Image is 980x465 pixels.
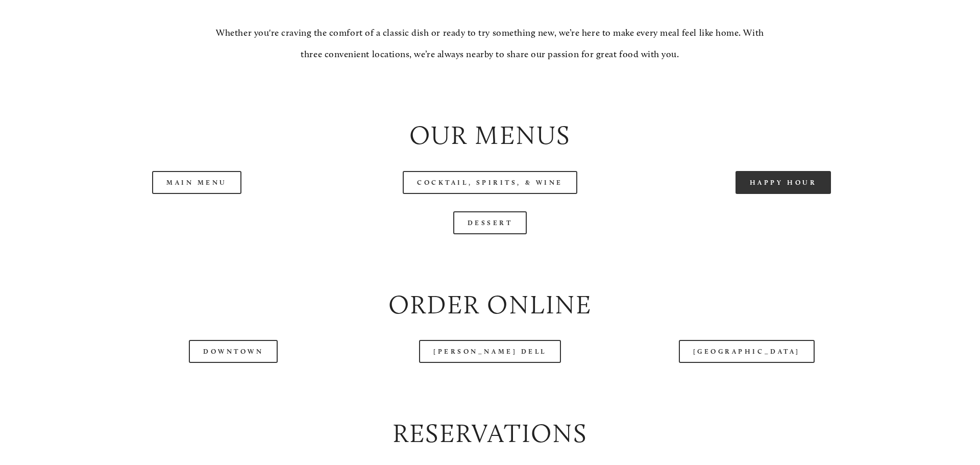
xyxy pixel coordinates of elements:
a: Happy Hour [736,171,831,194]
h2: Order Online [59,286,921,323]
a: Main Menu [152,171,241,194]
h2: Reservations [59,415,921,451]
a: [GEOGRAPHIC_DATA] [679,340,815,363]
a: Downtown [189,340,278,363]
a: Dessert [453,211,527,234]
h2: Our Menus [59,117,921,153]
a: [PERSON_NAME] Dell [419,340,561,363]
a: Cocktail, Spirits, & Wine [403,171,577,194]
